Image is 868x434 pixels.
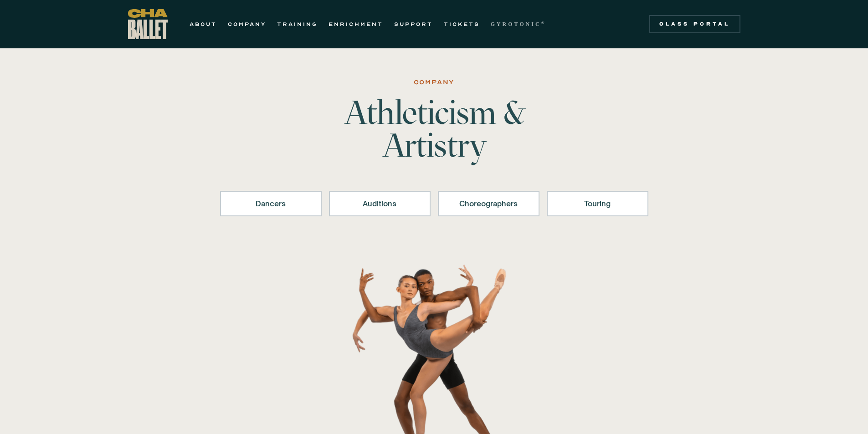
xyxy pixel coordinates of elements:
a: Auditions [329,191,431,216]
a: ENRICHMENT [329,19,383,30]
div: Touring [559,198,637,209]
a: SUPPORT [394,19,433,30]
a: home [128,9,168,39]
a: ABOUT [190,19,217,30]
sup: ® [541,20,546,25]
a: Class Portal [649,15,740,33]
strong: GYROTONIC [491,21,541,27]
div: Class Portal [655,20,735,28]
div: Choreographers [450,198,528,209]
div: Dancers [232,198,310,209]
a: TRAINING [277,19,318,30]
a: COMPANY [228,19,266,30]
a: Dancers [220,191,322,216]
div: Auditions [341,198,419,209]
a: Touring [547,191,648,216]
div: Company [414,77,455,88]
a: TICKETS [444,19,480,30]
h1: Athleticism & Artistry [292,96,576,162]
a: Choreographers [438,191,539,216]
a: GYROTONIC® [491,19,546,30]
